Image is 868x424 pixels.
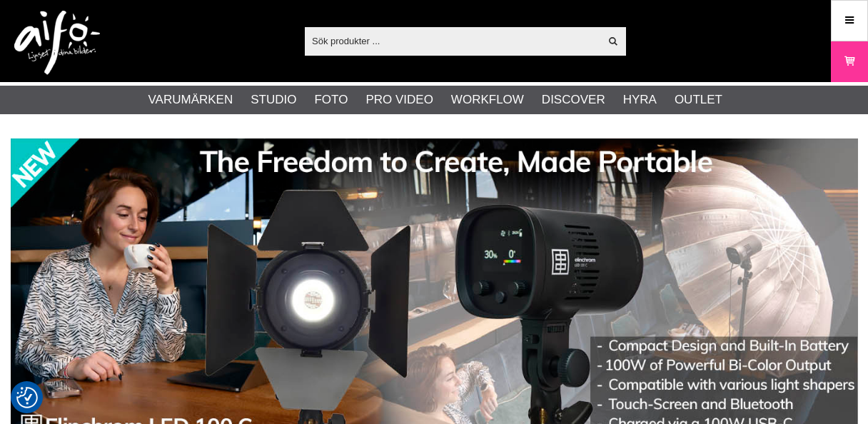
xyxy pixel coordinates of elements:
a: Outlet [675,91,722,109]
input: Sök produkter ... [305,30,600,51]
a: Workflow [451,91,524,109]
a: Discover [542,91,605,109]
a: Pro Video [365,91,433,109]
a: Varumärken [148,91,233,109]
img: logo.png [14,11,100,75]
a: Studio [251,91,296,109]
button: Samtyckesinställningar [16,385,38,410]
img: Revisit consent button [16,387,38,408]
a: Foto [314,91,348,109]
a: Hyra [623,91,657,109]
